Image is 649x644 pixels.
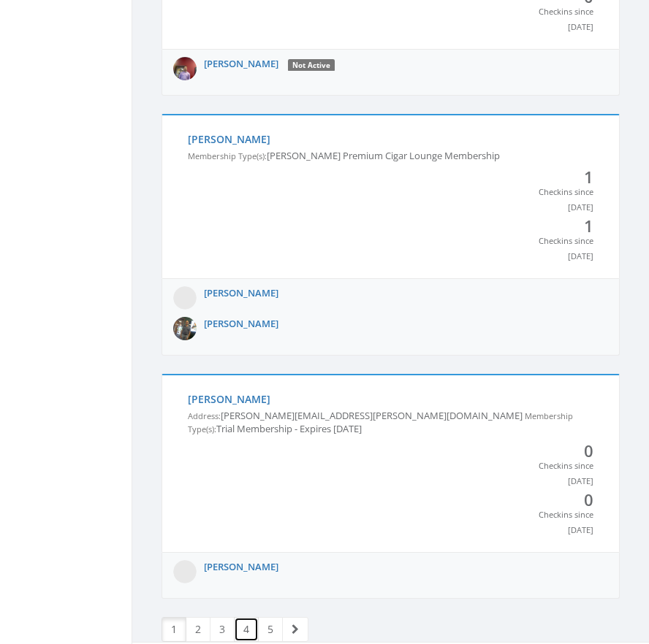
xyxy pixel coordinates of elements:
[188,409,593,436] p: [PERSON_NAME][EMAIL_ADDRESS][PERSON_NAME][DOMAIN_NAME] Trial Membership - Expires [DATE]
[188,443,593,458] span: 0
[173,560,197,583] img: Photo
[186,617,210,642] a: 2
[234,617,259,642] a: 4
[188,150,267,161] small: Membership Type(s):
[188,132,270,146] a: [PERSON_NAME]
[204,286,278,299] a: [PERSON_NAME]
[188,392,270,406] a: [PERSON_NAME]
[204,317,278,330] a: [PERSON_NAME]
[539,509,593,535] small: Checkins since [DATE]
[258,617,283,642] a: 5
[188,149,593,163] p: [PERSON_NAME] Premium Cigar Lounge Membership
[539,6,593,32] small: Checkins since [DATE]
[204,57,278,70] a: [PERSON_NAME]
[188,492,593,507] span: 0
[539,186,593,212] small: Checkins since [DATE]
[173,286,197,310] img: Photo
[173,57,197,80] img: profile-picture
[188,410,221,421] small: Address:
[188,218,593,233] span: 1
[210,617,235,642] a: 3
[204,560,278,573] a: [PERSON_NAME]
[539,235,593,261] small: Checkins since [DATE]
[173,317,197,340] img: profile-picture
[162,617,186,642] a: 1
[539,460,593,486] small: Checkins since [DATE]
[188,169,593,184] span: 1
[288,59,335,72] div: Not Active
